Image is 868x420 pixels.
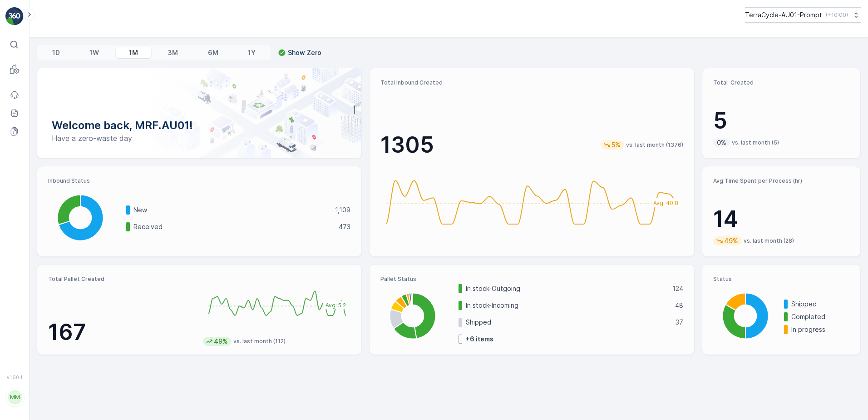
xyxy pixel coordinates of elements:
[48,319,196,346] p: 167
[133,205,329,215] p: New
[288,48,321,57] p: Show Zero
[52,48,60,57] p: 1D
[380,131,434,159] p: 1305
[380,79,683,86] p: Total Inbound Created
[208,48,218,57] p: 6M
[466,284,666,293] p: In stock-Outgoing
[732,139,779,146] p: vs. last month (5)
[133,222,333,231] p: Received
[675,301,683,310] p: 48
[791,312,849,321] p: Completed
[466,335,493,344] p: + 6 items
[676,318,683,327] p: 37
[380,275,683,283] p: Pallet Status
[713,107,849,135] p: 5
[744,237,794,245] p: vs. last month (28)
[791,300,849,309] p: Shipped
[168,48,178,57] p: 3M
[213,337,229,346] p: 49%
[89,48,99,57] p: 1W
[466,301,669,310] p: In stock-Incoming
[826,11,848,19] p: ( +10:00 )
[52,118,347,133] p: Welcome back, MRF.AU01!
[713,177,849,185] p: Avg Time Spent per Process (hr)
[713,205,849,233] p: 14
[48,177,350,185] p: Inbound Status
[626,141,683,149] p: vs. last month (1376)
[672,284,683,293] p: 124
[745,10,822,20] p: TerraCycle-AU01-Prompt
[52,133,347,144] p: Have a zero-waste day
[723,236,739,245] p: 49%
[8,390,22,405] div: MM
[716,138,727,147] p: 0%
[339,222,350,231] p: 473
[713,275,849,283] p: Status
[713,79,849,86] p: Total Created
[335,205,350,215] p: 1,109
[466,318,669,327] p: Shipped
[233,338,286,345] p: vs. last month (112)
[48,275,196,283] p: Total Pallet Created
[5,375,24,380] span: v 1.50.1
[611,140,621,150] p: 5%
[129,48,138,57] p: 1M
[745,7,861,23] button: TerraCycle-AU01-Prompt(+10:00)
[5,7,24,25] img: logo
[248,48,256,57] p: 1Y
[791,325,849,334] p: In progress
[5,382,24,413] button: MM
